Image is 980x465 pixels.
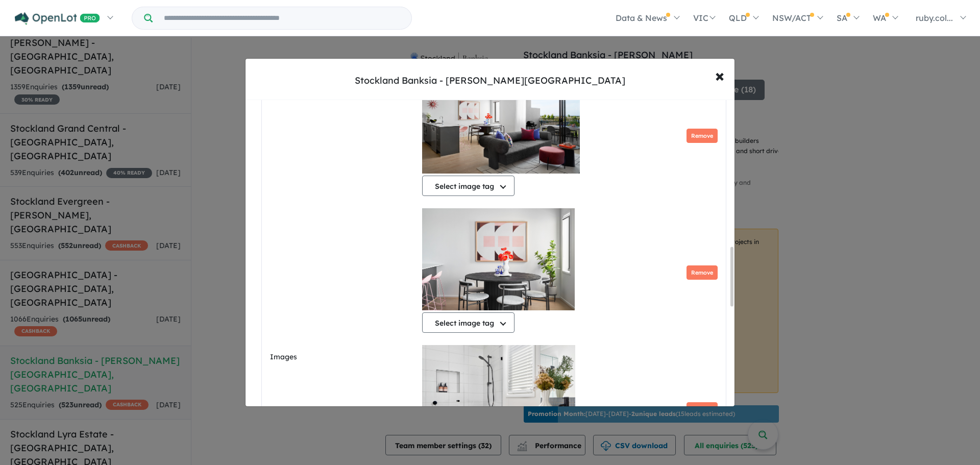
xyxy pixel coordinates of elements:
img: Openlot PRO Logo White [15,12,100,25]
label: Images [270,351,418,363]
button: Select image tag [422,176,514,196]
span: ruby.col... [916,13,953,23]
input: Try estate name, suburb, builder or developer [155,7,409,29]
img: Stockland Banksia - Armstrong Creek - Lot Unity 19 by Homebuyers Centre [422,208,575,310]
button: Remove [687,265,718,280]
button: Select image tag [422,312,514,333]
img: Stockland Banksia - Armstrong Creek - Lot Unity 19 by Homebuyers Centre [422,345,575,447]
span: × [715,64,724,86]
button: Remove [687,129,718,143]
div: Stockland Banksia - [PERSON_NAME][GEOGRAPHIC_DATA] [355,74,625,87]
img: Stockland Banksia - Armstrong Creek - Lot Unity 19 by Homebuyers Centre [422,71,580,174]
button: Remove [687,402,718,417]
